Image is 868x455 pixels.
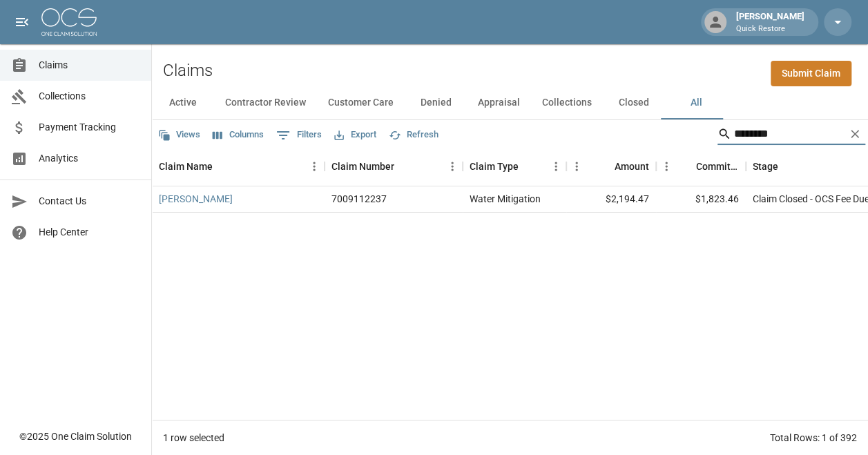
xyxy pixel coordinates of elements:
[405,86,467,119] button: Denied
[152,86,868,119] div: dynamic tabs
[39,194,140,209] span: Contact Us
[209,124,267,146] button: Select columns
[665,86,727,119] button: All
[331,192,387,206] div: 7009112237
[213,157,232,176] button: Sort
[470,147,519,186] div: Claim Type
[531,86,603,119] button: Collections
[470,192,541,206] div: Water Mitigation
[656,186,746,213] div: $1,823.46
[394,157,414,176] button: Sort
[159,147,213,186] div: Claim Name
[163,431,224,445] div: 1 row selected
[152,147,325,186] div: Claim Name
[39,225,140,240] span: Help Center
[41,8,97,36] img: ocs-logo-white-transparent.png
[770,431,857,445] div: Total Rows: 1 of 392
[39,120,140,135] span: Payment Tracking
[442,156,463,177] button: Menu
[566,156,587,177] button: Menu
[731,10,810,35] div: [PERSON_NAME]
[214,86,317,119] button: Contractor Review
[385,124,442,146] button: Refresh
[677,157,696,176] button: Sort
[845,124,865,144] button: Clear
[603,86,665,119] button: Closed
[566,186,656,213] div: $2,194.47
[467,86,531,119] button: Appraisal
[519,157,538,176] button: Sort
[656,147,746,186] div: Committed Amount
[331,147,394,186] div: Claim Number
[595,157,615,176] button: Sort
[615,147,649,186] div: Amount
[39,58,140,72] span: Claims
[331,124,380,146] button: Export
[656,156,677,177] button: Menu
[19,429,132,443] div: © 2025 One Claim Solution
[273,124,325,146] button: Show filters
[325,147,463,186] div: Claim Number
[696,147,739,186] div: Committed Amount
[8,8,36,36] button: open drawer
[753,147,778,186] div: Stage
[159,192,233,206] a: [PERSON_NAME]
[152,86,214,119] button: Active
[163,61,213,81] h2: Claims
[304,156,325,177] button: Menu
[717,123,865,148] div: Search
[463,147,566,186] div: Claim Type
[39,89,140,104] span: Collections
[546,156,566,177] button: Menu
[155,124,204,146] button: Views
[771,61,851,86] a: Submit Claim
[39,151,140,166] span: Analytics
[317,86,405,119] button: Customer Care
[566,147,656,186] div: Amount
[778,157,798,176] button: Sort
[736,23,804,35] p: Quick Restore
